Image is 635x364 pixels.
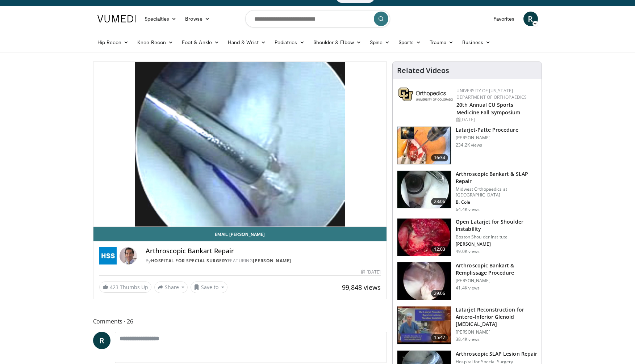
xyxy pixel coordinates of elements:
a: Foot & Ankle [177,35,223,50]
a: 15:47 Latarjet Reconstruction for Antero-Inferior Glenoid [MEDICAL_DATA] [PERSON_NAME] 38.4K views [397,306,537,344]
span: 12:03 [431,246,448,253]
a: University of [US_STATE] Department of Orthopaedics [456,88,527,100]
a: Knee Recon [133,35,177,50]
a: 29:06 Arthroscopic Bankart & Remplissage Procedure [PERSON_NAME] 41.4K views [397,262,537,300]
div: [DATE] [456,117,536,123]
span: 16:34 [431,154,448,161]
p: 49.0K views [456,249,480,254]
img: 38708_0000_3.png.150x105_q85_crop-smart_upscale.jpg [397,306,451,344]
h3: Arthroscopic Bankart & SLAP Repair [456,170,537,185]
a: Shoulder & Elbow [309,35,365,50]
a: 423 Thumbs Up [99,282,151,293]
a: Spine [365,35,394,50]
img: cole_0_3.png.150x105_q85_crop-smart_upscale.jpg [397,171,451,208]
div: By FEATURING [146,258,381,264]
p: 234.2K views [456,142,482,148]
img: 355603a8-37da-49b6-856f-e00d7e9307d3.png.150x105_q85_autocrop_double_scale_upscale_version-0.2.png [398,88,453,101]
h4: Arthroscopic Bankart Repair [146,247,381,255]
p: Midwest Orthopaedics at [GEOGRAPHIC_DATA] [456,186,537,198]
img: wolf_3.png.150x105_q85_crop-smart_upscale.jpg [397,262,451,300]
span: 99,848 views [342,283,381,292]
img: Hospital for Special Surgery [99,247,117,264]
a: R [523,12,538,26]
a: Hospital for Special Surgery [151,258,228,264]
a: [PERSON_NAME] [253,258,291,264]
p: 41.4K views [456,285,480,291]
input: Search topics, interventions [245,10,390,27]
button: Save to [191,282,227,293]
p: [PERSON_NAME] [456,329,537,335]
a: Trauma [425,35,458,50]
a: Email [PERSON_NAME] [93,227,387,241]
p: [PERSON_NAME] [456,241,537,247]
a: Hand & Wrist [223,35,270,50]
div: [DATE] [361,269,381,275]
a: Browse [181,12,214,26]
h4: Related Videos [397,66,449,75]
img: 617583_3.png.150x105_q85_crop-smart_upscale.jpg [397,127,451,164]
p: 38.4K views [456,337,480,342]
h3: Open Latarjet for Shoulder Instability [456,218,537,233]
span: Comments 26 [93,317,387,326]
span: 15:47 [431,334,448,341]
img: 944938_3.png.150x105_q85_crop-smart_upscale.jpg [397,219,451,256]
a: 23:06 Arthroscopic Bankart & SLAP Repair Midwest Orthopaedics at [GEOGRAPHIC_DATA] B. Cole 64.4K ... [397,170,537,212]
a: Business [458,35,495,50]
img: Avatar [120,247,137,264]
p: [PERSON_NAME] [456,135,518,141]
a: Specialties [140,12,181,26]
h3: Latarjet-Patte Procedure [456,126,518,134]
a: Sports [394,35,425,50]
a: 20th Annual CU Sports Medicine Fall Symposium [456,101,520,116]
a: Pediatrics [270,35,309,50]
a: 12:03 Open Latarjet for Shoulder Instability Boston Shoulder Institute [PERSON_NAME] 49.0K views [397,218,537,257]
video-js: Video Player [93,62,387,227]
p: [PERSON_NAME] [456,278,537,284]
p: Boston Shoulder Institute [456,234,537,240]
span: 23:06 [431,198,448,205]
a: 16:34 Latarjet-Patte Procedure [PERSON_NAME] 234.2K views [397,126,537,165]
a: Hip Recon [93,35,133,50]
h3: Latarjet Reconstruction for Antero-Inferior Glenoid [MEDICAL_DATA] [456,306,537,328]
p: B. Cole [456,199,537,205]
p: 64.4K views [456,207,480,212]
a: Favorites [489,12,519,26]
a: R [93,332,110,349]
img: VuMedi Logo [97,15,136,22]
span: 423 [110,284,118,291]
button: Share [154,282,188,293]
h3: Arthroscopic SLAP Lesion Repair [456,350,537,357]
h3: Arthroscopic Bankart & Remplissage Procedure [456,262,537,276]
span: 29:06 [431,290,448,297]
